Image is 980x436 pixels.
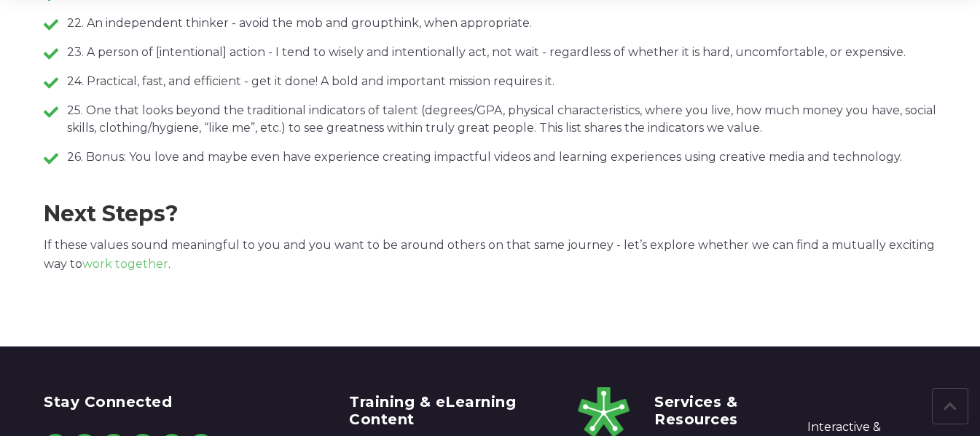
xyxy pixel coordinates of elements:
p: If these values sound meaningful to you and you want to be around others on that same journey - l... [44,236,936,274]
div: 24. Practical, fast, and efficient - get it done! A bold and important mission requires it. [44,73,936,90]
h4: Stay Connected [44,393,326,411]
h3: Next Steps? [44,201,936,227]
div: 25. One that looks beyond the traditional indicators of talent (degrees/GPA, physical characteris... [44,102,936,137]
h4: Services & Resources [654,393,784,428]
div: 22. An independent thinker - avoid the mob and groupthink, when appropriate. [44,15,936,32]
div: 26. Bonus: You love and maybe even have experience creating impactful videos and learning experie... [44,148,936,166]
h4: Training & eLearning Content [349,393,554,428]
a: work together [82,257,168,271]
div: 23. A person of [intentional] action - I tend to wisely and intentionally act, not wait - regardl... [44,44,936,61]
